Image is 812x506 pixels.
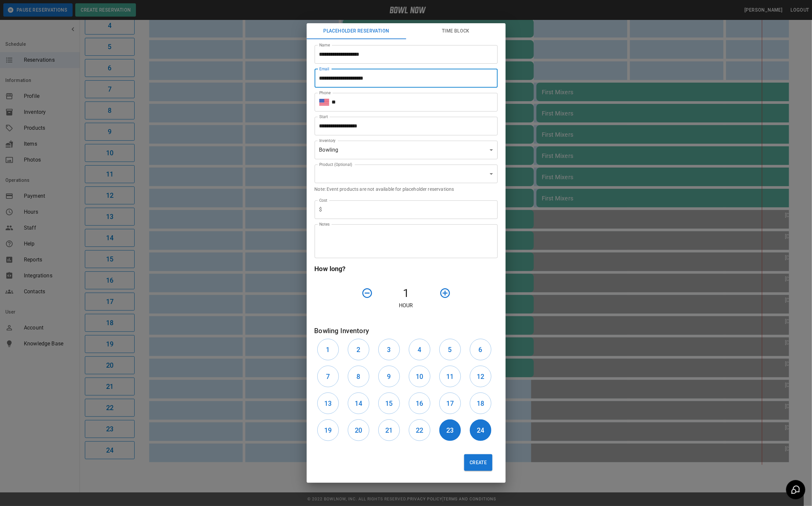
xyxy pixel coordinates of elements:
[315,302,498,310] p: Hour
[319,90,331,96] label: Phone
[446,371,454,382] h6: 11
[317,366,339,387] button: 7
[448,344,452,355] h6: 5
[406,23,506,39] button: Time Block
[416,371,423,382] h6: 10
[385,425,393,436] h6: 21
[317,339,339,360] button: 1
[315,186,498,192] p: Note: Event products are not available for placeholder reservations
[326,371,330,382] h6: 7
[356,371,360,382] h6: 8
[470,419,491,441] button: 24
[477,398,484,409] h6: 18
[387,344,391,355] h6: 3
[446,425,454,436] h6: 23
[324,398,332,409] h6: 13
[464,454,492,471] button: Create
[348,366,369,387] button: 8
[315,165,498,183] div: ​
[477,371,484,382] h6: 12
[470,393,491,414] button: 18
[348,393,369,414] button: 14
[326,344,330,355] h6: 1
[348,419,369,441] button: 20
[385,398,393,409] h6: 15
[319,206,322,214] p: $
[446,398,454,409] h6: 17
[307,23,406,39] button: Placeholder Reservation
[439,393,461,414] button: 17
[439,419,461,441] button: 23
[409,419,430,441] button: 22
[439,366,461,387] button: 11
[315,263,498,274] h6: How long?
[378,393,400,414] button: 15
[355,398,362,409] h6: 14
[409,339,430,360] button: 4
[416,425,423,436] h6: 22
[470,339,491,360] button: 6
[317,393,339,414] button: 13
[348,339,369,360] button: 2
[378,419,400,441] button: 21
[470,366,491,387] button: 12
[416,398,423,409] h6: 16
[317,419,339,441] button: 19
[409,366,430,387] button: 10
[378,339,400,360] button: 3
[356,344,360,355] h6: 2
[378,366,400,387] button: 9
[315,325,498,336] h6: Bowling Inventory
[376,286,437,300] h4: 1
[319,114,328,119] label: Start
[355,425,362,436] h6: 20
[478,344,482,355] h6: 6
[409,393,430,414] button: 16
[439,339,461,360] button: 5
[387,371,391,382] h6: 9
[319,97,329,107] button: Select country
[477,425,484,436] h6: 24
[324,425,332,436] h6: 19
[417,344,421,355] h6: 4
[315,117,493,135] input: Choose date, selected date is Sep 28, 2025
[315,141,498,159] div: Bowling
